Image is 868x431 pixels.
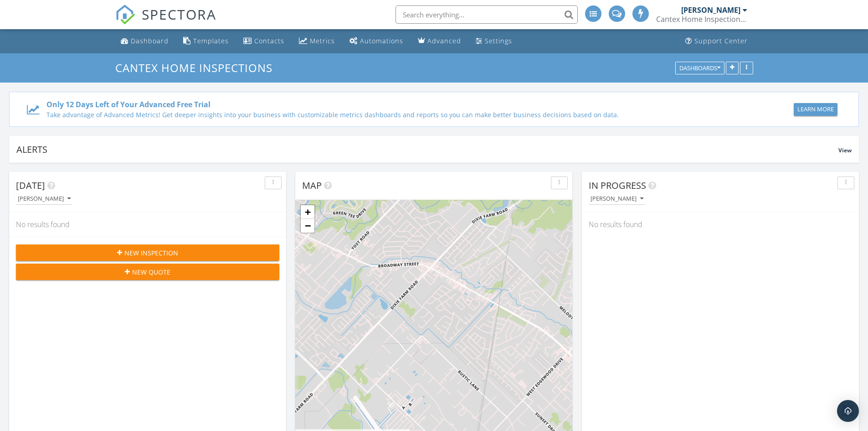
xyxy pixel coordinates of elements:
[240,33,288,50] a: Contacts
[472,33,516,50] a: Settings
[131,36,169,45] div: Dashboard
[180,33,232,50] a: Templates
[485,36,512,45] div: Settings
[681,5,740,15] div: [PERSON_NAME]
[838,146,852,154] span: View
[346,33,407,50] a: Automations (Basic)
[694,36,748,45] div: Support Center
[682,33,751,50] a: Support Center
[115,60,280,75] a: Cantex Home Inspections
[427,36,461,45] div: Advanced
[16,179,45,192] span: [DATE]
[797,105,834,114] div: Learn More
[46,99,709,110] div: Only 12 Days Left of Your Advanced Free Trial
[16,193,72,205] button: [PERSON_NAME]
[16,244,279,261] button: New Inspection
[582,212,859,237] div: No results found
[675,62,724,74] button: Dashboards
[589,179,646,192] span: In Progress
[301,219,314,233] a: Zoom out
[115,12,216,31] a: SPECTORA
[656,15,747,24] div: Cantex Home Inspections LLC
[301,205,314,219] a: Zoom in
[142,5,216,24] span: SPECTORA
[589,193,645,205] button: [PERSON_NAME]
[295,33,339,50] a: Metrics
[254,36,284,45] div: Contacts
[360,36,403,45] div: Automations
[16,264,279,280] button: New Quote
[124,248,178,258] span: New Inspection
[310,36,335,45] div: Metrics
[837,400,859,422] div: Open Intercom Messenger
[193,36,229,45] div: Templates
[794,103,837,116] button: Learn More
[18,196,71,202] div: [PERSON_NAME]
[302,179,322,192] span: Map
[115,5,135,25] img: The Best Home Inspection Software - Spectora
[117,33,172,50] a: Dashboard
[46,110,709,119] div: Take advantage of Advanced Metrics! Get deeper insights into your business with customizable metr...
[132,267,170,277] span: New Quote
[395,5,578,24] input: Search everything...
[414,33,465,50] a: Advanced
[679,65,720,71] div: Dashboards
[591,196,643,202] div: [PERSON_NAME]
[9,212,286,237] div: No results found
[16,143,838,156] div: Alerts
